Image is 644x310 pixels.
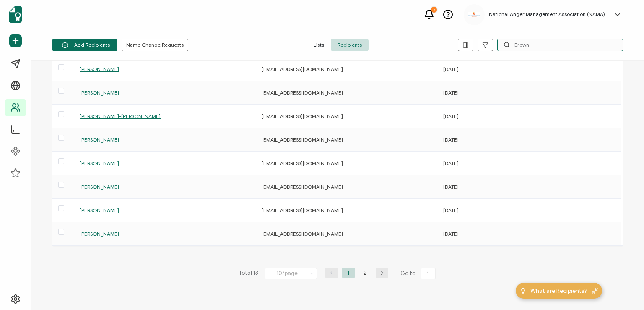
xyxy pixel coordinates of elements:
span: Go to [400,268,437,279]
input: Select [265,268,317,279]
span: [PERSON_NAME] [80,160,119,166]
span: [PERSON_NAME] [80,66,119,72]
span: [DATE] [443,160,459,166]
input: Search [497,39,623,51]
span: [PERSON_NAME] [80,231,119,237]
span: Total 13 [239,268,258,279]
span: [PERSON_NAME] [80,184,119,190]
span: [EMAIL_ADDRESS][DOMAIN_NAME] [262,207,343,213]
span: [DATE] [443,184,459,190]
span: Name Change Requests [126,42,184,47]
span: [DATE] [443,231,459,237]
li: 2 [359,268,371,278]
span: [EMAIL_ADDRESS][DOMAIN_NAME] [262,160,343,166]
h5: National Anger Management Association (NAMA) [489,11,605,17]
button: Name Change Requests [122,39,188,51]
span: [PERSON_NAME] [80,137,119,143]
span: [PERSON_NAME]-[PERSON_NAME] [80,113,161,119]
span: [EMAIL_ADDRESS][DOMAIN_NAME] [262,137,343,143]
span: [DATE] [443,137,459,143]
span: [EMAIL_ADDRESS][DOMAIN_NAME] [262,66,343,72]
div: 2 [431,7,437,13]
img: sertifier-logomark-colored.svg [9,6,22,23]
iframe: Chat Widget [602,270,644,310]
span: Lists [307,39,331,51]
span: [EMAIL_ADDRESS][DOMAIN_NAME] [262,231,343,237]
button: Add Recipients [52,39,117,51]
li: 1 [342,268,355,278]
span: [EMAIL_ADDRESS][DOMAIN_NAME] [262,184,343,190]
span: What are Recipients? [530,286,587,295]
span: [PERSON_NAME] [80,89,119,96]
span: [PERSON_NAME] [80,207,119,213]
span: [DATE] [443,66,459,72]
span: [EMAIL_ADDRESS][DOMAIN_NAME] [262,113,343,119]
span: [DATE] [443,207,459,213]
span: [DATE] [443,113,459,119]
img: minimize-icon.svg [592,288,598,294]
span: [EMAIL_ADDRESS][DOMAIN_NAME] [262,89,343,96]
img: 3ca2817c-e862-47f7-b2ec-945eb25c4a6c.jpg [468,12,480,17]
span: [DATE] [443,89,459,96]
span: Recipients [331,39,369,51]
